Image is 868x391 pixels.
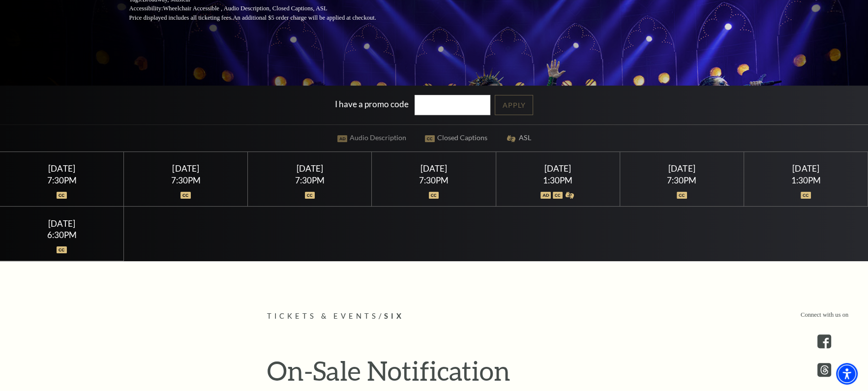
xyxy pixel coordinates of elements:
a: threads.com - open in a new tab [817,363,831,377]
div: [DATE] [631,163,732,174]
div: [DATE] [756,163,856,174]
div: [DATE] [384,163,484,174]
div: [DATE] [12,218,112,229]
p: Accessibility: [129,4,400,13]
div: 7:30PM [384,176,484,184]
span: Tickets & Events [267,312,379,320]
div: [DATE] [12,163,112,174]
p: Price displayed includes all ticketing fees. [129,13,400,23]
p: / [267,310,601,323]
label: I have a promo code [335,99,409,109]
span: SIX [384,312,404,320]
div: 7:30PM [631,176,732,184]
div: 1:30PM [756,176,856,184]
div: [DATE] [508,163,608,174]
div: 7:30PM [12,176,112,184]
div: [DATE] [260,163,360,174]
span: Wheelchair Accessible , Audio Description, Closed Captions, ASL [163,5,327,12]
div: 7:30PM [260,176,360,184]
div: 7:30PM [136,176,236,184]
div: [DATE] [136,163,236,174]
p: Connect with us on [801,310,848,320]
div: Accessibility Menu [836,363,858,385]
div: 6:30PM [12,231,112,239]
div: 1:30PM [508,176,608,184]
span: An additional $5 order charge will be applied at checkout. [233,14,376,21]
a: facebook - open in a new tab [817,334,831,348]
